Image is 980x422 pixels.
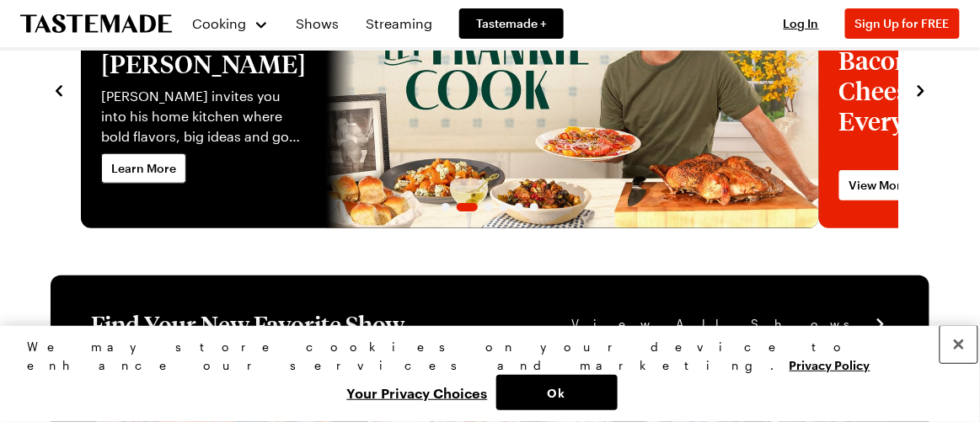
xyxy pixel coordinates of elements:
a: More information about your privacy, opens in a new tab [790,356,870,372]
a: View All Shows [571,315,889,334]
span: Go to slide 2 [457,203,478,211]
span: Tastemade + [476,15,547,32]
button: Cooking [192,3,269,44]
a: Tastemade + [459,8,564,39]
h1: Find Your New Favorite Show [91,309,404,339]
button: navigate to previous item [51,79,67,99]
span: View More [849,177,909,194]
span: Sign Up for FREE [855,16,950,30]
button: Your Privacy Choices [339,375,496,410]
span: Go to slide 6 [530,203,538,211]
span: Cooking [193,15,247,31]
span: Learn More [111,160,176,177]
span: Go to slide 3 [485,203,493,211]
button: Sign Up for FREE [845,8,960,39]
span: Go to slide 4 [500,203,508,211]
div: We may store cookies on your device to enhance our services and marketing. [27,338,939,375]
a: View More [839,170,919,200]
button: Ok [496,375,618,410]
div: Privacy [27,338,939,410]
span: Go to slide 1 [442,203,450,211]
p: [PERSON_NAME] invites you into his home kitchen where bold flavors, big ideas and good vibes beco... [101,86,307,147]
button: Close [940,326,977,363]
a: To Tastemade Home Page [20,14,172,34]
span: Go to slide 5 [515,203,523,211]
button: navigate to next item [913,79,929,99]
button: Log In [768,15,835,32]
a: Learn More [101,153,186,184]
span: View All Shows [571,315,869,334]
span: Log In [784,16,819,30]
